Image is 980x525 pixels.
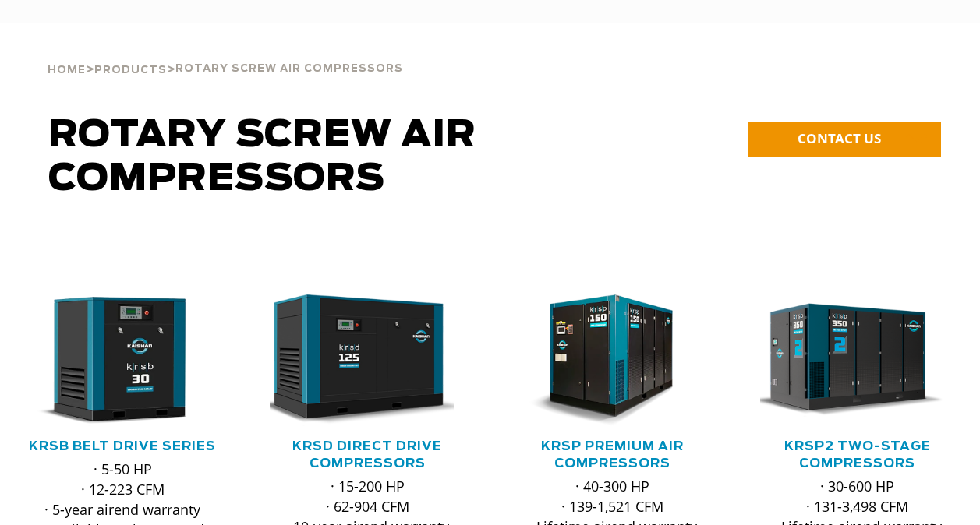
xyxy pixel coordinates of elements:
a: Home [48,62,86,76]
div: krsp350 [760,294,955,426]
a: Products [94,62,167,76]
img: krsd125 [258,294,454,426]
span: Products [94,65,167,76]
a: KRSP2 Two-Stage Compressors [784,440,931,470]
img: krsb30 [13,294,209,426]
div: krsd125 [270,294,465,426]
span: Home [48,65,86,76]
a: KRSB Belt Drive Series [29,440,216,453]
img: krsp350 [748,294,944,426]
div: krsp150 [515,294,710,426]
div: > > [48,23,403,83]
img: krsp150 [504,294,699,426]
a: KRSP Premium Air Compressors [541,440,684,470]
div: krsb30 [25,294,220,426]
a: KRSD Direct Drive Compressors [292,440,442,470]
span: Rotary Screw Air Compressors [48,117,476,198]
span: CONTACT US [798,129,881,147]
span: Rotary Screw Air Compressors [175,64,403,74]
a: CONTACT US [748,122,941,157]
